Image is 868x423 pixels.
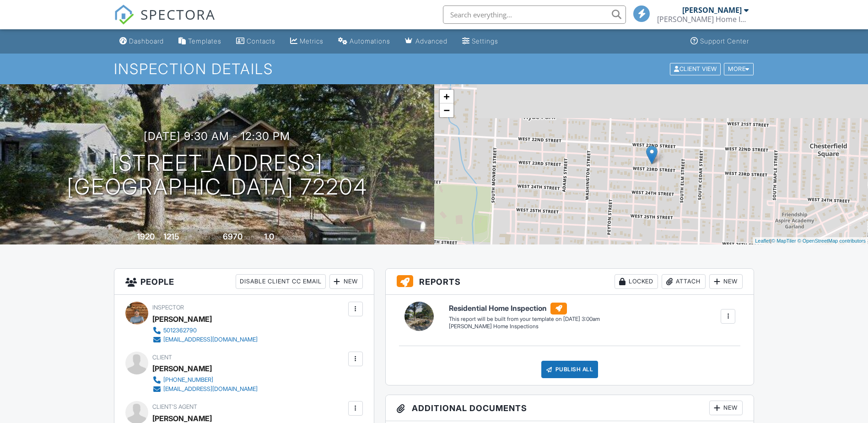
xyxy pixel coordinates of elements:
[125,234,135,241] span: Built
[443,5,626,24] input: Search everything...
[458,33,502,50] a: Settings
[682,5,742,15] div: [PERSON_NAME]
[449,323,600,331] div: [PERSON_NAME] Home Inspections
[449,315,600,323] div: This report will be built from your template on [DATE] 3:00am
[114,61,755,77] h1: Inspection Details
[275,234,302,241] span: bathrooms
[140,5,216,24] span: SPECTORA
[700,37,749,45] div: Support Center
[300,37,323,45] div: Metrics
[114,12,216,32] a: SPECTORA
[152,326,258,335] a: 5012362790
[449,303,600,315] h6: Residential Home Inspection
[657,15,749,24] div: Meier Home Inspections
[152,362,212,375] div: [PERSON_NAME]
[223,232,243,241] div: 6970
[753,237,868,245] div: |
[440,103,453,117] a: Zoom out
[163,385,258,393] div: [EMAIL_ADDRESS][DOMAIN_NAME]
[329,274,363,289] div: New
[175,33,225,50] a: Templates
[152,385,258,394] a: [EMAIL_ADDRESS][DOMAIN_NAME]
[669,65,723,72] a: Client View
[129,37,164,45] div: Dashboard
[181,234,194,241] span: sq. ft.
[202,234,221,241] span: Lot Size
[541,361,598,378] div: Publish All
[163,327,197,334] div: 5012362790
[472,37,498,45] div: Settings
[163,336,258,343] div: [EMAIL_ADDRESS][DOMAIN_NAME]
[386,269,754,295] h3: Reports
[334,33,394,50] a: Automations (Basic)
[401,33,451,50] a: Advanced
[798,238,866,244] a: © OpenStreetMap contributors
[615,274,658,289] div: Locked
[163,376,213,384] div: [PHONE_NUMBER]
[386,395,754,421] h3: Additional Documents
[152,375,258,385] a: [PHONE_NUMBER]
[687,33,753,50] a: Support Center
[244,234,255,241] span: sq.ft.
[232,33,279,50] a: Contacts
[152,312,212,326] div: [PERSON_NAME]
[247,37,275,45] div: Contacts
[709,401,743,415] div: New
[152,403,197,410] span: Client's Agent
[771,238,796,244] a: © MapTiler
[415,37,447,45] div: Advanced
[755,238,770,244] a: Leaflet
[114,5,134,25] img: The Best Home Inspection Software - Spectora
[662,274,706,289] div: Attach
[286,33,327,50] a: Metrics
[236,274,326,289] div: Disable Client CC Email
[152,354,172,361] span: Client
[440,90,453,103] a: Zoom in
[152,304,184,311] span: Inspector
[116,33,167,50] a: Dashboard
[264,232,274,241] div: 1.0
[709,274,743,289] div: New
[188,37,221,45] div: Templates
[724,63,754,75] div: More
[670,63,721,75] div: Client View
[114,269,374,295] h3: People
[163,232,179,241] div: 1215
[67,151,367,200] h1: [STREET_ADDRESS] [GEOGRAPHIC_DATA] 72204
[137,232,155,241] div: 1920
[350,37,390,45] div: Automations
[144,130,290,142] h3: [DATE] 9:30 am - 12:30 pm
[152,335,258,344] a: [EMAIL_ADDRESS][DOMAIN_NAME]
